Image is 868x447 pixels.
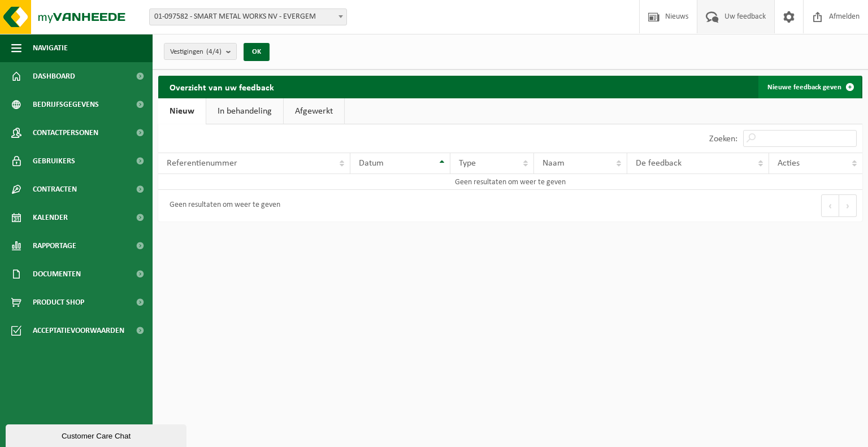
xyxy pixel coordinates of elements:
[33,90,99,119] span: Bedrijfsgegevens
[821,194,839,217] button: Previous
[636,159,682,168] span: De feedback
[33,175,77,203] span: Contracten
[33,34,68,62] span: Navigatie
[158,174,862,190] td: Geen resultaten om weer te geven
[459,159,476,168] span: Type
[170,44,222,60] span: Vestigingen
[709,134,737,144] label: Zoeken:
[206,48,222,55] count: (4/4)
[164,196,280,216] div: Geen resultaten om weer te geven
[33,260,81,288] span: Documenten
[33,62,75,90] span: Dashboard
[33,232,76,260] span: Rapportage
[158,98,206,124] a: Nieuw
[206,98,283,124] a: In behandeling
[542,159,565,168] span: Naam
[359,159,384,168] span: Datum
[839,194,857,217] button: Next
[758,76,861,98] a: Nieuwe feedback geven
[164,43,237,60] button: Vestigingen(4/4)
[33,316,124,345] span: Acceptatievoorwaarden
[33,203,68,232] span: Kalender
[149,8,347,25] span: 01-097582 - SMART METAL WORKS NV - EVERGEM
[167,159,237,168] span: Referentienummer
[33,147,75,175] span: Gebruikers
[158,76,285,98] h2: Overzicht van uw feedback
[284,98,344,124] a: Afgewerkt
[150,9,346,25] span: 01-097582 - SMART METAL WORKS NV - EVERGEM
[778,159,800,168] span: Acties
[244,43,270,61] button: OK
[6,422,189,447] iframe: chat widget
[33,288,84,316] span: Product Shop
[33,119,98,147] span: Contactpersonen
